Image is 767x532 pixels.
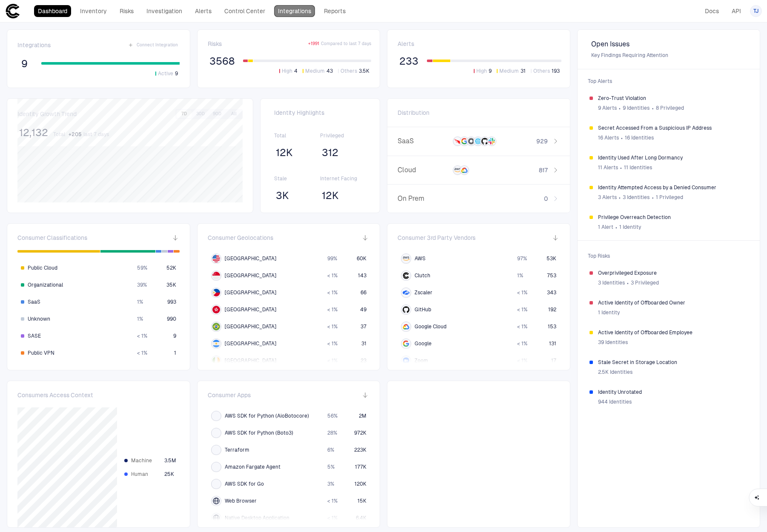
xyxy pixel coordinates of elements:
span: Key Findings Requiring Attention [591,52,747,59]
span: 343 [547,289,556,296]
span: 9 [173,333,176,339]
span: 753 [547,272,556,279]
span: SaaS [398,137,449,145]
button: 312 [320,146,340,159]
a: Integrations [274,5,315,17]
span: ∙ [618,102,621,114]
span: < 1 % [327,272,338,279]
span: [GEOGRAPHIC_DATA] [225,255,276,262]
span: < 1 % [327,515,338,521]
span: 99 % [327,255,337,262]
span: < 1 % [327,340,338,347]
span: [GEOGRAPHIC_DATA] [225,357,276,364]
span: GitHub [415,306,431,313]
span: 12K [322,189,339,202]
span: 23 [360,357,366,364]
span: 1 Alert [598,224,613,230]
span: Privileged [320,132,366,139]
span: 56 % [327,413,338,419]
button: 12K [320,189,341,202]
span: Alerts [398,40,414,48]
button: 233 [398,54,420,68]
span: 3K [276,189,289,202]
span: 3 Identities [598,279,625,286]
span: 2M [358,413,366,419]
a: Risks [116,5,137,17]
button: 12K [274,146,295,159]
span: 944 Identities [598,398,632,405]
span: Consumer 3rd Party Vendors [398,234,475,242]
div: Clutch [403,272,409,279]
span: < 1 % [137,333,147,339]
div: Zscaler [403,289,409,296]
span: Google [415,340,432,347]
button: 7D [177,110,192,118]
div: Google Cloud [403,323,409,330]
a: Inventory [76,5,111,17]
button: 9 [17,57,31,71]
img: SG [212,272,220,279]
span: 37 [360,323,366,330]
span: Medium [499,68,519,74]
span: 35K [166,282,176,288]
span: Connect Integration [137,42,178,48]
span: 5 % [327,464,335,470]
a: Alerts [191,5,215,17]
span: 39 % [137,282,147,288]
span: 15K [357,498,366,504]
span: [GEOGRAPHIC_DATA] [225,306,276,313]
span: 9 [21,57,28,70]
button: 3K [274,189,291,202]
span: 153 [548,323,556,330]
span: Stale Secret in Storage Location [598,359,748,366]
span: 990 [167,316,176,322]
span: Total [274,132,320,139]
span: 3.5M [164,457,176,464]
span: Active [158,70,173,77]
span: SaaS [28,299,40,305]
span: ∙ [651,191,654,204]
span: 97 % [517,255,527,262]
span: Top Alerts [583,73,755,90]
img: AR [212,340,220,347]
span: Identity Unrotated [598,389,748,395]
img: PH [212,289,220,296]
span: Stale [274,175,320,182]
span: 131 [549,340,556,347]
button: All [226,110,241,118]
span: 1 % [517,272,523,279]
img: HK [212,306,220,313]
span: AWS SDK for Go [225,481,264,487]
span: 28 % [327,430,337,436]
div: AWS [403,255,409,262]
span: Identity Used After Long Dormancy [598,154,748,161]
span: < 1 % [137,350,147,356]
span: < 1 % [517,340,527,347]
span: Human [131,471,161,478]
span: Zscaler [415,289,432,296]
span: Public Cloud [28,265,57,271]
span: 143 [358,272,366,279]
a: Dashboard [34,5,71,17]
span: 60K [356,255,366,262]
span: Internet Facing [320,175,366,182]
span: last 7 days [83,131,109,138]
span: < 1 % [327,306,338,313]
span: 1 Privileged [656,194,683,201]
button: Medium43 [301,67,335,75]
span: 233 [399,55,418,68]
span: 11 Alerts [598,164,618,171]
span: Consumer Geolocations [208,234,273,242]
button: Active9 [154,70,180,77]
span: < 1 % [517,323,527,330]
span: Overprivileged Exposure [598,270,748,276]
span: ∙ [621,131,624,144]
span: 1 Identity [598,309,620,316]
span: 59 % [137,265,147,271]
button: 90D [209,110,225,118]
span: 3 Privileged [631,279,659,286]
a: API [728,5,745,17]
span: Amazon Fargate Agent [225,464,280,470]
span: Integrations [17,41,51,49]
span: Active Identity of Offboarded Owner [598,299,748,306]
